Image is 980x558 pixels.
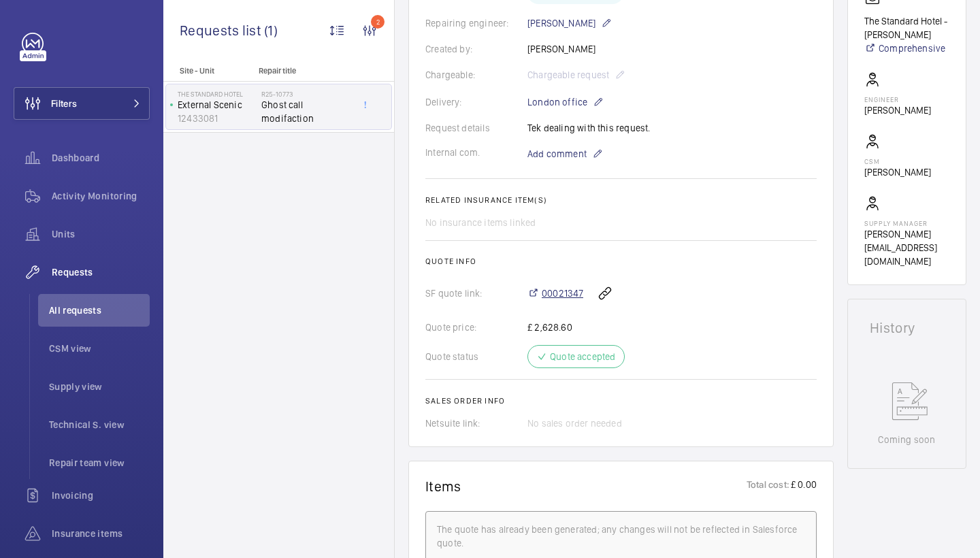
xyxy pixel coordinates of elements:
a: 00021347 [527,286,583,300]
p: Total cost: [747,478,789,495]
h2: Sales order info [425,396,817,406]
p: The Standard Hotel - [PERSON_NAME] [864,14,949,42]
h2: Related insurance item(s) [425,195,817,205]
span: Supply view [49,380,150,393]
p: External Scenic [178,98,256,112]
span: All requests [49,303,150,317]
span: Requests list [180,22,264,39]
p: [PERSON_NAME] [527,15,612,31]
h1: History [870,321,944,335]
span: Insurance items [52,527,150,540]
span: Dashboard [52,151,150,165]
div: The quote has already been generated; any changes will not be reflected in Salesforce quote. [437,523,805,550]
span: Units [52,227,150,241]
span: Technical S. view [49,418,150,431]
p: [PERSON_NAME] [864,103,931,117]
p: [PERSON_NAME] [864,165,931,179]
p: Repair title [259,66,348,76]
p: [PERSON_NAME][EMAIL_ADDRESS][DOMAIN_NAME] [864,227,949,268]
span: Requests [52,265,150,279]
p: London office [527,94,604,110]
span: 00021347 [542,286,583,300]
p: The Standard Hotel [178,90,256,98]
p: Engineer [864,95,931,103]
p: £ 0.00 [789,478,817,495]
h2: Quote info [425,257,817,266]
h2: R25-10773 [261,90,351,98]
p: Supply manager [864,219,949,227]
p: CSM [864,157,931,165]
p: Coming soon [878,433,935,446]
span: Invoicing [52,489,150,502]
button: Filters [14,87,150,120]
span: Repair team view [49,456,150,470]
p: 12433081 [178,112,256,125]
span: CSM view [49,342,150,355]
span: Add comment [527,147,587,161]
span: Filters [51,97,77,110]
p: Site - Unit [163,66,253,76]
a: Comprehensive [864,42,949,55]
span: Ghost call modifaction [261,98,351,125]
span: Activity Monitoring [52,189,150,203]
h1: Items [425,478,461,495]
